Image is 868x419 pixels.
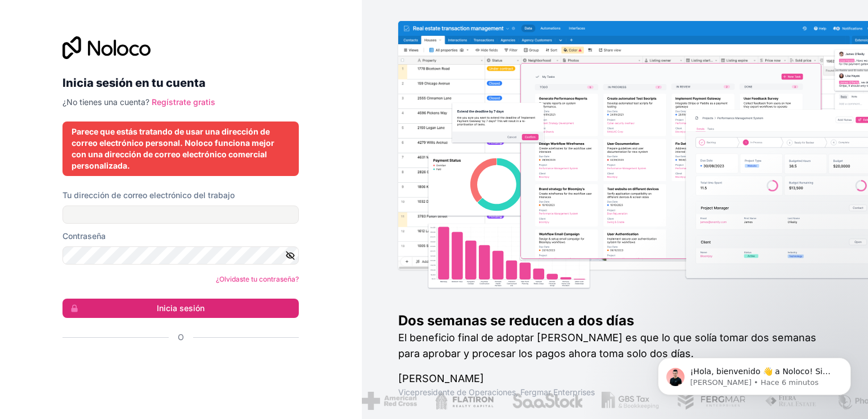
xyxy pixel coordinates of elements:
span: O [178,332,184,343]
a: Regístrate gratis [152,97,215,107]
h1: Dos semanas se reducen a dos días [398,312,832,330]
h1: [PERSON_NAME] [398,371,832,387]
h2: Inicia sesión en tu cuenta [62,73,299,93]
iframe: Sign in with Google Button [57,355,295,380]
input: Contraseña [62,246,299,265]
img: /activos/flatiron-C8eUkumj.png [435,392,494,410]
img: /activos/gbstax-C-GtDUiK.png [602,392,660,410]
input: Dirección de correo electrónico [62,206,299,224]
a: ¿Olvidaste tu contraseña? [216,275,299,283]
span: ¿No tienes una cuenta? [62,97,149,107]
iframe: Intercom notifications message [641,334,868,413]
label: Contraseña [62,231,106,242]
img: /activos/saastock-C6Zbiodz.png [512,392,583,410]
button: Inicia sesión [62,299,299,318]
h2: El beneficio final de adoptar [PERSON_NAME] es que lo que solía tomar dos semanas para aprobar y ... [398,330,832,362]
font: Inicia sesión [157,303,205,314]
label: Tu dirección de correo electrónico del trabajo [62,190,235,201]
img: /activos/american-red-cross-BAupjrZR.png [362,392,417,410]
div: Parece que estás tratando de usar una dirección de correo electrónico personal. Noloco funciona m... [72,126,290,171]
h1: Vicepresidente de Operaciones, Fergmar Enterprises [398,387,832,398]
